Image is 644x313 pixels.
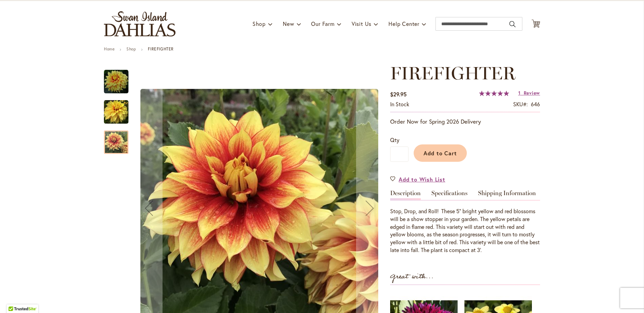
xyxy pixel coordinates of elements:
span: New [283,20,294,27]
span: Our Farm [311,20,334,27]
div: 646 [531,100,540,108]
div: 100% [479,91,509,96]
a: Shop [126,46,136,51]
div: Stop, Drop, and Roll! These 5” bright yellow and red blossoms will be a show stopper in your gard... [390,207,540,254]
p: Order Now for Spring 2026 Delivery [390,118,540,126]
span: Shop [252,20,266,27]
span: 1 [518,90,521,96]
span: FIREFIGHTER [390,62,516,84]
strong: Great with... [390,271,434,282]
div: Availability [390,100,409,108]
a: Shipping Information [478,190,536,200]
a: 1 Review [518,90,540,96]
a: store logo [104,11,175,36]
span: Help Center [388,20,419,27]
div: FIREFIGHTER [104,63,135,93]
div: FIREFIGHTER [104,124,128,154]
a: Home [104,46,114,51]
span: $29.95 [390,91,407,98]
span: In stock [390,100,409,108]
a: Description [390,190,421,200]
a: Add to Wish List [390,175,445,183]
button: Add to Cart [414,144,467,162]
span: Review [524,90,540,96]
img: FIREFIGHTER [104,69,128,94]
span: Add to Cart [424,150,457,157]
strong: SKU [513,100,528,108]
div: FIREFIGHTER [104,93,135,124]
span: Qty [390,136,399,143]
span: Add to Wish List [399,175,445,183]
span: Visit Us [352,20,371,27]
div: Detailed Product Info [390,190,540,254]
a: Specifications [431,190,467,200]
iframe: Launch Accessibility Center [5,289,24,308]
strong: FIREFIGHTER [148,46,174,51]
img: FIREFIGHTER [104,100,128,124]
